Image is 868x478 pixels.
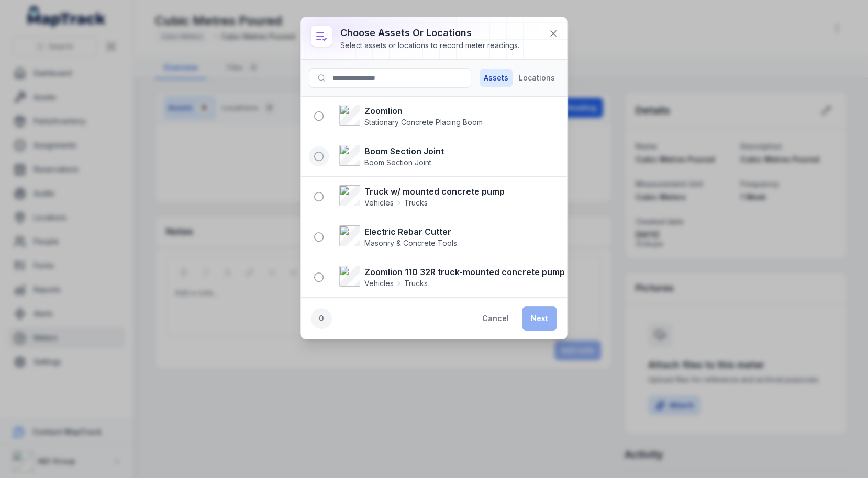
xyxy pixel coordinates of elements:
[364,105,483,117] strong: Zoomlion
[364,145,444,157] strong: Boom Section Joint
[311,308,332,329] div: 0
[364,158,431,167] span: Boom Section Joint
[515,69,559,87] button: Locations
[404,278,428,289] span: Trucks
[340,26,519,40] h3: Choose assets or locations
[364,238,457,247] span: Masonry & Concrete Tools
[364,185,505,198] strong: Truck w/ mounted concrete pump
[480,69,513,87] button: Assets
[340,40,519,51] div: Select assets or locations to record meter readings.
[364,266,565,278] strong: Zoomlion 110 32R truck-mounted concrete pump
[364,225,457,238] strong: Electric Rebar Cutter
[364,198,394,208] span: Vehicles
[364,118,483,127] span: Stationary Concrete Placing Boom
[404,198,428,208] span: Trucks
[473,306,518,331] button: Cancel
[364,278,394,289] span: Vehicles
